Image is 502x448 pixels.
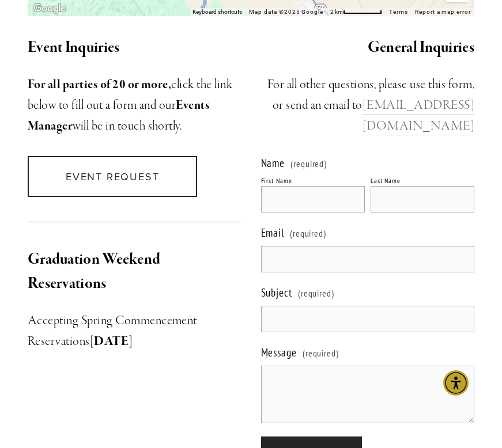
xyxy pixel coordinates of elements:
[28,74,241,136] h3: click the link below to fill out a form and our will be in touch shortly.
[303,343,339,363] span: (required)
[298,283,335,303] span: (required)
[371,176,401,185] div: Last Name
[249,9,323,15] span: Map data ©2025 Google
[261,74,475,136] h3: ​For all other questions, please use this form, or send an email to
[28,36,241,60] h2: Event Inquiries
[443,370,469,396] div: Accessibility Menu
[261,156,285,170] span: Name
[330,9,343,15] span: 2 km
[28,97,212,134] strong: Events Manager
[28,77,171,93] strong: For all parties of 20 or more,
[389,9,408,15] a: Terms
[31,1,69,16] a: Open this area in Google Maps (opens a new window)
[290,159,327,168] span: (required)
[261,226,285,240] span: Email
[261,36,475,60] h2: General Inquiries
[90,333,133,350] strong: [DATE]
[327,8,386,16] button: Map Scale: 2 km per 64 pixels
[415,9,471,15] a: Report a map error
[28,248,241,296] h2: Graduation Weekend Reservations
[31,1,69,16] img: Google
[261,346,297,359] span: Message
[28,310,241,352] h3: Accepting Spring Commencement Reservations
[261,176,293,185] div: First Name
[290,223,327,244] span: (required)
[193,8,242,16] button: Keyboard shortcuts
[261,286,293,299] span: Subject
[363,97,474,135] a: [EMAIL_ADDRESS][DOMAIN_NAME]
[28,156,197,197] a: Event Request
